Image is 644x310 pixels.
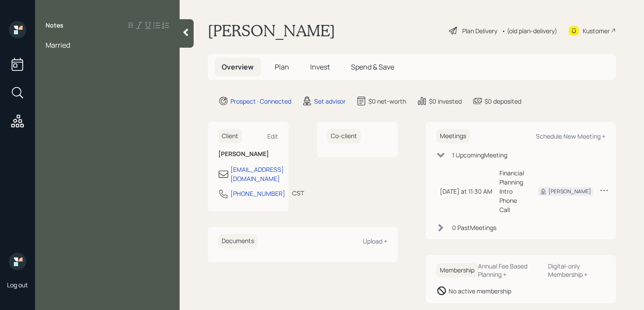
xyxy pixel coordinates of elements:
div: 1 Upcoming Meeting [452,150,507,160]
h6: Membership [436,263,478,278]
div: Digital-only Membership + [548,262,605,279]
div: [PHONE_NUMBER] [230,189,285,198]
img: retirable_logo.png [9,253,26,270]
div: $0 invested [429,97,462,106]
h6: Client [218,129,242,143]
h1: [PERSON_NAME] [208,21,335,40]
div: No active membership [449,286,511,296]
span: Plan [275,62,289,72]
div: Plan Delivery [462,26,497,35]
div: Set advisor [314,97,346,106]
div: Edit [267,132,278,140]
span: Overview [222,62,254,72]
div: Annual Fee Based Planning + [478,262,541,279]
div: $0 net-worth [368,97,406,106]
div: • (old plan-delivery) [502,26,557,35]
span: Spend & Save [351,62,394,72]
div: [DATE] at 11:30 AM [440,187,492,196]
div: CST [292,188,304,198]
span: Invest [310,62,330,72]
div: Schedule New Meeting + [536,132,605,140]
div: Log out [7,281,28,289]
div: $0 deposited [485,97,521,106]
div: Financial Planning Intro Phone Call [499,168,524,214]
h6: [PERSON_NAME] [218,150,278,158]
div: Prospect · Connected [230,97,291,106]
div: [PERSON_NAME] [548,188,591,195]
span: Married [46,40,70,50]
div: [EMAIL_ADDRESS][DOMAIN_NAME] [230,165,284,183]
h6: Meetings [436,129,470,143]
div: Kustomer [583,26,610,35]
label: Notes [46,21,64,30]
h6: Co-client [327,129,361,143]
div: 0 Past Meeting s [452,223,496,232]
div: Upload + [363,237,387,245]
h6: Documents [218,234,258,248]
